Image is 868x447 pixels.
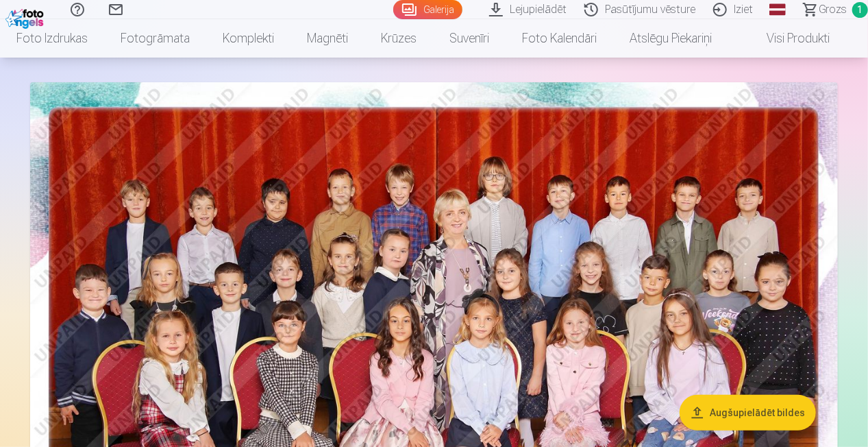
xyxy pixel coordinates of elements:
a: Foto kalendāri [506,19,613,58]
a: Atslēgu piekariņi [613,19,728,58]
button: Augšupielādēt bildes [680,395,816,431]
a: Komplekti [206,19,290,58]
a: Krūzes [364,19,433,58]
span: Grozs [819,1,847,18]
a: Fotogrāmata [104,19,206,58]
a: Magnēti [290,19,364,58]
span: 1 [852,2,868,18]
a: Suvenīri [433,19,506,58]
img: /fa1 [5,5,47,29]
a: Visi produkti [728,19,846,58]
